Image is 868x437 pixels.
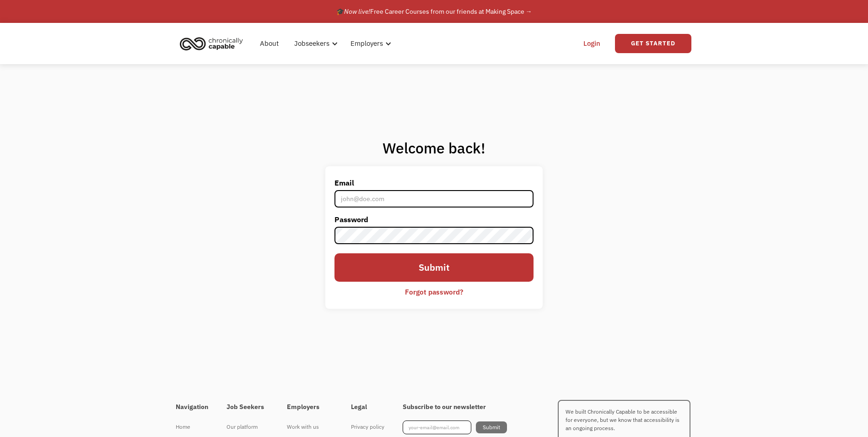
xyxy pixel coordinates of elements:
[345,29,394,58] div: Employers
[344,7,370,16] em: Now live!
[226,421,269,432] div: Our platform
[403,421,471,434] input: your-email@email.com
[398,284,470,300] a: Forgot password?
[351,403,384,411] h4: Legal
[177,33,246,54] img: Chronically Capable logo
[578,29,606,58] a: Login
[336,6,532,17] div: 🎓 Free Career Courses from our friends at Making Space →
[403,403,507,411] h4: Subscribe to our newsletter
[334,175,533,300] form: Email Form 2
[350,38,383,49] div: Employers
[176,421,208,432] div: Home
[177,33,250,54] a: home
[325,139,542,157] h1: Welcome back!
[334,212,533,227] label: Password
[254,29,284,58] a: About
[226,421,269,433] a: Our platform
[334,190,533,208] input: john@doe.com
[176,421,208,433] a: Home
[334,253,533,282] input: Submit
[176,403,208,411] h4: Navigation
[289,29,340,58] div: Jobseekers
[287,421,333,432] div: Work with us
[294,38,329,49] div: Jobseekers
[476,421,507,433] input: Submit
[405,286,463,297] div: Forgot password?
[287,421,333,433] a: Work with us
[615,34,691,53] a: Get Started
[403,421,507,434] form: Footer Newsletter
[334,175,533,190] label: Email
[351,421,384,432] div: Privacy policy
[351,421,384,433] a: Privacy policy
[287,403,333,411] h4: Employers
[226,403,269,411] h4: Job Seekers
